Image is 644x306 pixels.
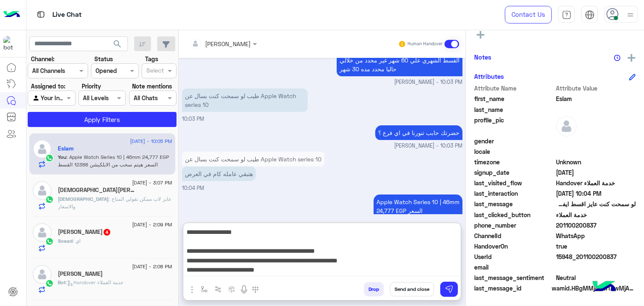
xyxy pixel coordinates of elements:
[474,94,554,103] span: first_name
[556,242,636,251] span: true
[556,158,636,166] span: Unknown
[182,185,204,191] span: 10:04 PM
[474,168,554,177] span: signup_date
[474,147,554,156] span: locale
[552,284,636,293] span: wamid.HBgMMjAxMTAwMjAwODM3FQIAEhgUM0E1NjMxNzEzNkNDM0M3QUIyRUYA
[45,237,54,246] img: WhatsApp
[556,210,636,219] span: خدمة العملاء
[445,285,453,293] img: send message
[132,263,172,270] span: [DATE] - 2:08 PM
[33,140,52,158] img: defaultAdmin.png
[556,84,636,93] span: Attribute Value
[474,200,554,208] span: last_message
[182,88,308,112] p: 18/8/2025, 10:03 PM
[130,137,172,145] span: [DATE] - 10:05 PM
[58,196,171,210] span: عايز لاب ممكن تقولي المتاح والاسعار
[104,229,110,236] span: 4
[33,223,52,242] img: defaultAdmin.png
[58,154,66,160] span: You
[107,36,128,54] button: search
[45,195,54,204] img: WhatsApp
[36,9,46,20] img: tab
[556,263,636,272] span: null
[201,286,208,293] img: select flow
[33,265,52,284] img: defaultAdmin.png
[52,9,82,21] p: Live Chat
[589,272,619,302] img: hulul-logo.png
[375,125,462,140] p: 18/8/2025, 10:03 PM
[252,286,259,293] img: make a call
[628,54,635,62] img: add
[58,279,66,285] span: Bot
[364,282,384,296] button: Drop
[58,187,138,194] h5: Mohammed Younis
[474,189,554,198] span: last_interaction
[45,279,54,288] img: WhatsApp
[197,282,211,296] button: select flow
[614,54,621,61] img: notes
[556,273,636,282] span: 0
[73,238,80,244] span: اي
[66,279,123,285] span: : Handover خدمة العملاء
[556,94,636,103] span: Eslam
[474,242,554,251] span: HandoverOn
[145,54,158,63] label: Tags
[408,41,443,47] small: Human Handover
[215,286,221,293] img: Trigger scenario
[337,53,462,76] p: 18/8/2025, 10:03 PM
[374,194,462,244] p: 18/8/2025, 10:05 PM
[474,284,550,293] span: last_message_id
[556,189,636,198] span: 2025-08-18T19:04:07.5032169Z
[3,36,18,51] img: 1403182699927242
[556,147,636,156] span: null
[474,231,554,240] span: ChannelId
[31,82,65,91] label: Assigned to:
[132,179,172,187] span: [DATE] - 3:07 PM
[58,228,111,236] h5: Soaad Mohamed
[145,66,164,77] div: Select
[474,84,554,93] span: Attribute Name
[474,210,554,219] span: last_clicked_button
[31,54,55,63] label: Channel:
[58,196,109,202] span: [DEMOGRAPHIC_DATA]
[556,252,636,261] span: 15948_201100200837
[556,221,636,230] span: 201100200837
[211,282,225,296] button: Trigger scenario
[556,200,636,208] span: لو سمحت كنت عايز اقسط ايفون ١٣ عن طريق ترو
[33,181,52,200] img: defaultAdmin.png
[474,273,554,282] span: last_message_sentiment
[474,73,504,80] h6: Attributes
[474,158,554,166] span: timezone
[58,270,103,277] h5: Khaled Elhalag
[182,152,325,166] p: 18/8/2025, 10:04 PM
[474,221,554,230] span: phone_number
[182,166,256,181] p: 18/8/2025, 10:04 PM
[390,282,434,296] button: Send and close
[239,285,249,295] img: send voice note
[625,10,636,20] img: profile
[132,82,172,91] label: Note mentions
[3,6,20,23] img: Logo
[58,154,169,175] span: Apple Watch Series 10 | 46mm 24,777 EGP السعر هيتم سحب من الابلكيشن 12388 القسط الشهري 916 لمده 3...
[394,78,462,86] span: [PERSON_NAME] - 10:03 PM
[182,116,204,122] span: 10:03 PM
[556,137,636,145] span: null
[556,116,577,137] img: defaultAdmin.png
[229,286,235,293] img: create order
[58,238,73,244] span: Soaad
[132,221,172,228] span: [DATE] - 2:09 PM
[94,54,113,63] label: Status
[474,179,554,187] span: last_visited_flow
[474,105,554,114] span: last_name
[58,145,74,152] h5: Eslam
[556,168,636,177] span: 2024-11-29T12:05:21.717Z
[112,39,122,49] span: search
[505,6,552,23] a: Contact Us
[474,263,554,272] span: email
[558,6,575,23] a: tab
[474,252,554,261] span: UserId
[474,116,554,135] span: profile_pic
[474,53,491,61] h6: Notes
[585,10,595,20] img: tab
[556,179,636,187] span: Handover خدمة العملاء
